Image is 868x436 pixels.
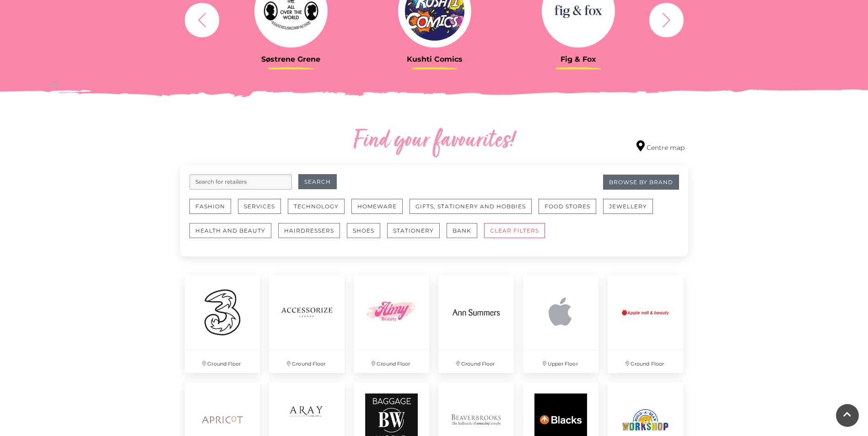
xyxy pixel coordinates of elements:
[347,223,380,238] button: Shoes
[238,199,288,223] a: Services
[603,270,688,378] a: Ground Floor
[189,223,278,247] a: Health and Beauty
[603,199,660,223] a: Jewellery
[238,199,281,214] button: Services
[189,199,231,214] button: Fashion
[608,351,683,373] p: Ground Floor
[410,199,532,214] button: Gifts, Stationery and Hobbies
[269,351,345,373] p: Ground Floor
[354,351,429,373] p: Ground Floor
[513,55,643,64] h3: Fig & Fox
[387,223,447,247] a: Stationery
[387,223,440,238] button: Stationery
[518,270,603,378] a: Upper Floor
[267,127,601,156] h2: Find your favourites!
[539,199,603,223] a: Food Stores
[189,174,292,190] input: Search for retailers
[351,199,410,223] a: Homeware
[264,270,349,378] a: Ground Floor
[484,223,552,247] a: CLEAR FILTERS
[370,55,500,64] h3: Kushti Comics
[347,223,387,247] a: Shoes
[349,270,434,378] a: Ground Floor
[447,223,484,247] a: Bank
[523,351,598,373] p: Upper Floor
[603,175,679,190] a: Browse By Brand
[180,270,265,378] a: Ground Floor
[189,199,238,223] a: Fashion
[410,199,539,223] a: Gifts, Stationery and Hobbies
[185,351,260,373] p: Ground Floor
[447,223,477,238] button: Bank
[484,223,545,238] button: CLEAR FILTERS
[278,223,347,247] a: Hairdressers
[434,270,518,378] a: Ground Floor
[438,351,514,373] p: Ground Floor
[603,199,653,214] button: Jewellery
[288,199,345,214] button: Technology
[226,55,356,64] h3: Søstrene Grene
[351,199,403,214] button: Homeware
[539,199,596,214] button: Food Stores
[288,199,351,223] a: Technology
[278,223,340,238] button: Hairdressers
[189,223,271,238] button: Health and Beauty
[636,140,685,153] a: Centre map
[298,174,337,189] button: Search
